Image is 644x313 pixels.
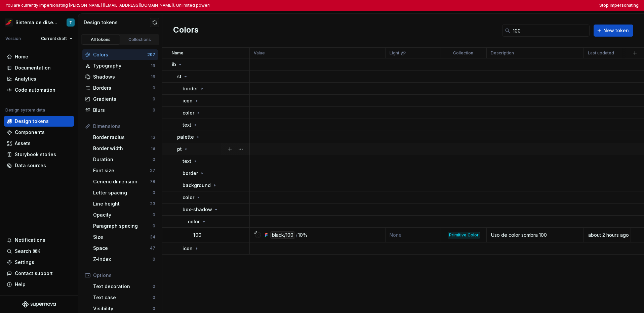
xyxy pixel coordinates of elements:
[183,194,194,201] p: color
[151,135,155,140] div: 13
[90,221,158,231] a: Paragraph spacing0
[584,232,630,238] div: about 2 hours ago
[41,36,67,41] span: Current draft
[153,107,155,113] div: 0
[15,129,45,136] div: Components
[90,292,158,303] a: Text case0
[151,74,155,80] div: 16
[15,87,55,93] div: Code automation
[254,50,265,56] p: Value
[5,36,21,41] div: Version
[93,51,147,58] div: Colors
[93,145,151,152] div: Border width
[82,105,158,116] a: Blurs0
[153,223,155,229] div: 0
[588,50,614,56] p: Last updated
[153,306,155,311] div: 0
[151,146,155,151] div: 18
[183,170,198,177] p: border
[4,257,74,268] a: Settings
[82,49,158,60] a: Colors297
[150,168,155,173] div: 27
[15,19,58,26] div: Sistema de diseño Iberia
[4,127,74,138] a: Components
[153,257,155,262] div: 0
[4,62,74,73] a: Documentation
[150,245,155,251] div: 47
[93,305,153,312] div: Visibility
[93,234,150,240] div: Size
[390,50,399,56] p: Light
[183,206,212,213] p: box-shadow
[90,243,158,254] a: Space47
[93,107,153,114] div: Blurs
[183,182,211,189] p: background
[15,248,40,255] div: Search ⌘K
[188,218,200,225] p: color
[90,187,158,198] a: Letter spacing0
[153,157,155,162] div: 0
[172,50,184,56] p: Name
[93,74,151,80] div: Shadows
[150,179,155,184] div: 78
[4,85,74,95] a: Code automation
[93,272,155,279] div: Options
[93,189,153,196] div: Letter spacing
[4,279,74,290] button: Help
[123,37,157,42] div: Collections
[386,228,441,242] td: None
[15,259,34,266] div: Settings
[487,232,583,238] div: Uso de color sombra 100
[153,212,155,218] div: 0
[510,25,590,37] input: Search in tokens...
[84,19,150,26] div: Design tokens
[93,212,153,218] div: Opacity
[90,254,158,265] a: Z-index0
[93,256,153,263] div: Z-index
[151,63,155,69] div: 19
[1,15,77,30] button: Sistema de diseño IberiaT
[93,167,150,174] div: Font size
[93,178,150,185] div: Generic dimension
[93,200,150,207] div: Line height
[15,151,56,158] div: Storybook stories
[4,74,74,84] a: Analytics
[193,232,201,238] p: 100
[90,176,158,187] a: Generic dimension78
[153,190,155,195] div: 0
[153,85,155,91] div: 0
[5,3,210,8] p: You are currently impersonating [PERSON_NAME] ([EMAIL_ADDRESS][DOMAIN_NAME]). Unlimited power!
[183,97,193,104] p: icon
[82,60,158,71] a: Typography19
[90,143,158,154] a: Border width18
[90,281,158,292] a: Text decoration0
[84,37,118,42] div: All tokens
[90,165,158,176] a: Font size27
[4,160,74,171] a: Data sources
[93,294,153,301] div: Text case
[183,245,193,252] p: icon
[150,201,155,207] div: 23
[594,25,633,37] button: New token
[177,134,194,140] p: palette
[4,246,74,257] button: Search ⌘K
[69,20,72,25] div: T
[4,235,74,245] button: Notifications
[172,61,176,68] p: ib
[90,232,158,242] a: Size34
[183,158,191,165] p: text
[90,198,158,209] a: Line height23
[15,53,28,60] div: Home
[150,234,155,240] div: 34
[153,96,155,102] div: 0
[15,64,51,71] div: Documentation
[93,223,153,229] div: Paragraph spacing
[5,107,45,113] div: Design system data
[453,50,473,56] p: Collection
[93,85,153,91] div: Borders
[15,76,36,82] div: Analytics
[448,232,480,238] div: Primitive Color
[491,50,514,56] p: Description
[38,34,75,43] button: Current draft
[177,73,182,80] p: st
